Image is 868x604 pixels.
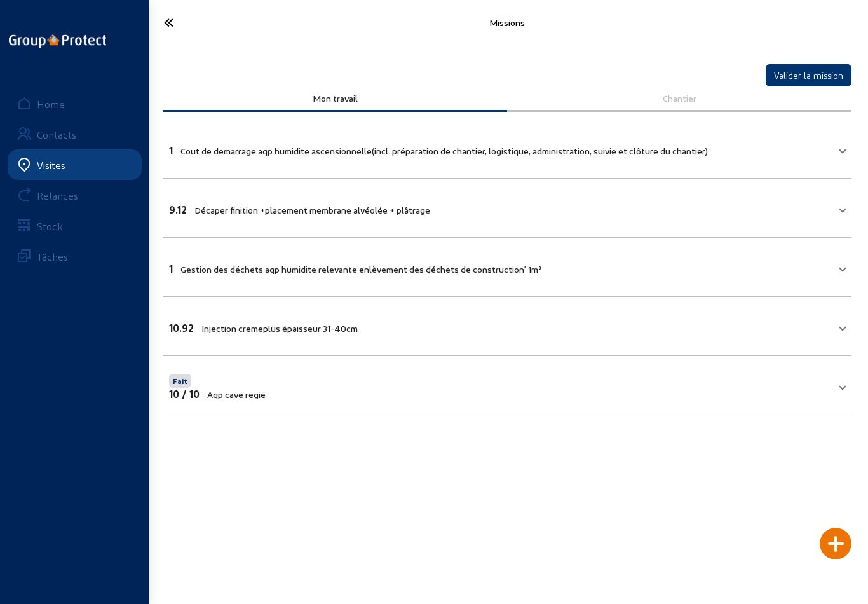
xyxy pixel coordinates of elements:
[8,88,142,119] a: Home
[8,180,142,210] a: Relances
[37,189,78,202] div: Relances
[169,263,173,275] span: 1
[766,64,851,86] button: Valider la mission
[172,93,498,104] div: Mon travail
[163,364,851,407] mat-expansion-panel-header: Fait10 / 10Aqp cave regie
[9,34,106,48] img: logo-oneline.png
[266,17,747,28] div: Missions
[169,388,200,400] span: 10 / 10
[37,98,65,110] div: Home
[8,119,142,149] a: Contacts
[37,251,68,263] div: Tâches
[207,389,266,400] span: Aqp cave regie
[169,322,194,334] span: 10.92
[169,144,173,156] span: 1
[37,159,65,171] div: Visites
[163,186,851,230] mat-expansion-panel-header: 9.12Décaper finition +placement membrane alvéolée + plâtrage
[163,245,851,289] mat-expansion-panel-header: 1Gestion des déchets aqp humidite relevante enlèvement des déchets de construction’ 1m³
[173,376,187,385] span: Fait
[194,205,430,216] span: Décaper finition +placement membrane alvéolée + plâtrage
[163,127,851,170] mat-expansion-panel-header: 1Cout de demarrage aqp humidite ascensionnelle(incl. préparation de chantier, logistique, adminis...
[8,149,142,180] a: Visites
[8,241,142,271] a: Tâches
[180,146,708,156] span: Cout de demarrage aqp humidite ascensionnelle(incl. préparation de chantier, logistique, administ...
[516,93,843,104] div: Chantier
[163,305,851,348] mat-expansion-panel-header: 10.92Injection cremeplus épaisseur 31-40cm
[37,128,76,141] div: Contacts
[201,323,358,334] span: Injection cremeplus épaisseur 31-40cm
[180,264,541,275] span: Gestion des déchets aqp humidite relevante enlèvement des déchets de construction’ 1m³
[8,210,142,241] a: Stock
[169,203,187,216] span: 9.12
[37,220,63,232] div: Stock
